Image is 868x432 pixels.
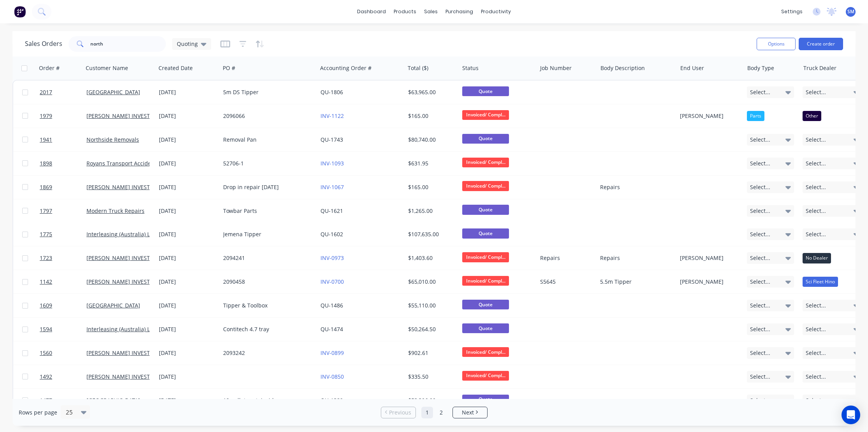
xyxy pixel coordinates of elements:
[320,64,371,72] div: Accounting Order #
[223,254,310,262] div: 2094241
[390,6,420,18] div: products
[378,407,491,418] ul: Pagination
[799,38,843,50] button: Create order
[159,207,217,215] div: [DATE]
[40,136,52,144] span: 1941
[462,64,479,72] div: Status
[223,302,310,309] div: Tipper & Toolbox
[462,276,509,286] span: Invoiced/ Compl...
[86,278,295,285] a: [PERSON_NAME] INVESTMENTS PTY LTD ITF THE [PERSON_NAME] FAMILY TRUST
[540,254,592,262] div: Repairs
[40,302,52,309] span: 1609
[680,254,738,262] div: [PERSON_NAME]
[159,136,217,144] div: [DATE]
[86,373,295,380] a: [PERSON_NAME] INVESTMENTS PTY LTD ITF THE [PERSON_NAME] FAMILY TRUST
[320,302,343,309] a: QU-1486
[223,325,310,333] div: Contitech 4.7 tray
[389,409,411,416] span: Previous
[462,347,509,357] span: Invoiced/ Compl...
[462,323,509,333] span: Quote
[462,158,509,167] span: Invoiced/ Compl...
[408,207,454,215] div: $1,265.00
[320,349,344,356] a: INV-0899
[408,349,454,357] div: $902.61
[159,349,217,357] div: [DATE]
[435,407,447,418] a: Page 2
[462,134,509,144] span: Quote
[540,64,572,72] div: Job Number
[223,397,310,404] div: 12 pallet curtainsider
[40,81,86,104] a: 2017
[40,325,52,333] span: 1594
[540,278,592,286] div: S5645
[408,278,454,286] div: $65,010.00
[750,207,770,215] span: Select...
[223,349,310,357] div: 2093242
[806,136,826,144] span: Select...
[680,112,738,120] div: [PERSON_NAME]
[14,6,26,18] img: Factory
[803,111,821,121] div: Other
[750,397,770,404] span: Select...
[803,253,831,263] div: No Dealer
[803,277,838,287] div: Sci Fleet Hino
[353,6,390,18] a: dashboard
[86,136,139,143] a: Northside Removals
[750,302,770,309] span: Select...
[159,254,217,262] div: [DATE]
[806,207,826,215] span: Select...
[750,254,770,262] span: Select...
[40,199,86,223] a: 1797
[223,278,310,286] div: 2090458
[408,136,454,144] div: $80,740.00
[90,36,166,52] input: Search...
[40,349,52,357] span: 1560
[806,373,826,381] span: Select...
[86,302,140,309] a: [GEOGRAPHIC_DATA]
[453,409,487,416] a: Next page
[159,397,217,404] div: [DATE]
[320,112,344,119] a: INV-1122
[40,223,86,246] a: 1775
[40,112,52,120] span: 1979
[223,112,310,120] div: 2096066
[806,349,826,357] span: Select...
[847,8,854,15] span: SM
[420,6,442,18] div: sales
[320,373,344,380] a: INV-0850
[320,183,344,191] a: INV-1067
[462,371,509,381] span: Invoiced/ Compl...
[750,278,770,286] span: Select...
[86,183,295,191] a: [PERSON_NAME] INVESTMENTS PTY LTD ITF THE [PERSON_NAME] FAMILY TRUST
[159,373,217,381] div: [DATE]
[86,397,140,404] a: [GEOGRAPHIC_DATA]
[408,88,454,96] div: $63,965.00
[223,230,310,238] div: Jemena Tipper
[408,160,454,167] div: $631.95
[86,64,128,72] div: Customer Name
[177,40,198,48] span: Quoting
[223,183,310,191] div: Drop in repair [DATE]
[320,136,343,143] a: QU-1743
[159,278,217,286] div: [DATE]
[159,160,217,167] div: [DATE]
[750,136,770,144] span: Select...
[159,183,217,191] div: [DATE]
[320,254,344,262] a: INV-0973
[806,397,826,404] span: Select...
[680,278,738,286] div: [PERSON_NAME]
[462,395,509,404] span: Quote
[750,349,770,357] span: Select...
[462,205,509,214] span: Quote
[39,64,60,72] div: Order #
[408,64,428,72] div: Total ($)
[408,183,454,191] div: $165.00
[40,294,86,317] a: 1609
[408,112,454,120] div: $165.00
[40,318,86,341] a: 1594
[750,88,770,96] span: Select...
[223,88,310,96] div: 5m DS Tipper
[462,86,509,96] span: Quote
[320,207,343,214] a: QU-1621
[40,88,52,96] span: 2017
